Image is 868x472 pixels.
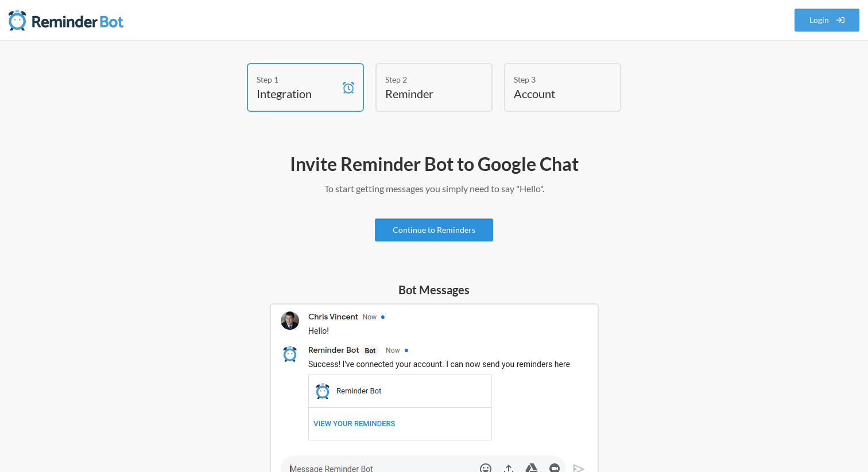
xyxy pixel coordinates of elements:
div: キーワード流入 [133,69,185,76]
h4: Reminder [385,85,466,102]
p: To start getting messages you simply need to say "Hello". [101,182,767,196]
div: Step 3 [514,73,594,85]
h4: Account [514,85,594,102]
h5: Bot Messages [270,282,599,298]
a: Continue to Reminders [375,219,493,241]
div: ドメイン概要 [52,69,96,76]
h2: Invite Reminder Bot to Google Chat [101,152,767,176]
img: Reminder Bot [9,9,123,32]
div: Step 2 [385,73,466,85]
a: Login [795,9,860,32]
img: logo_orange.svg [18,18,28,28]
div: ドメイン: [DOMAIN_NAME] [30,30,133,40]
img: tab_domain_overview_orange.svg [39,68,48,77]
img: website_grey.svg [18,30,28,40]
div: v 4.0.25 [32,18,56,28]
h4: Integration [257,85,337,102]
img: tab_keywords_by_traffic_grey.svg [121,68,130,77]
div: Step 1 [257,73,337,85]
